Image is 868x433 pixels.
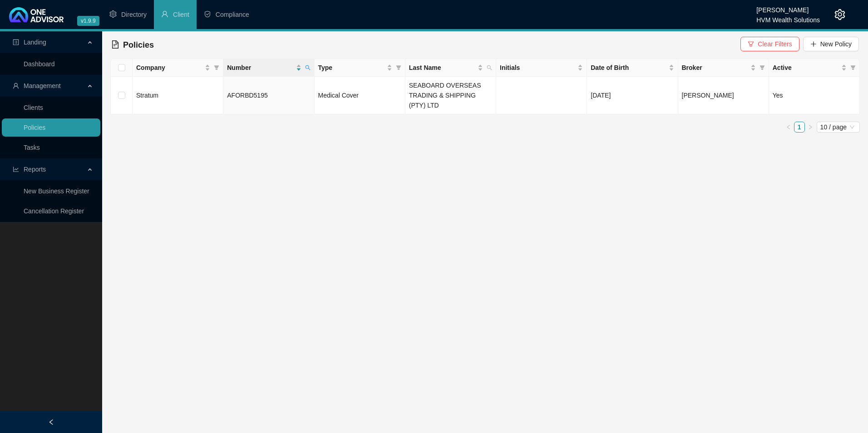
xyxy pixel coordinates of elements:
span: file-text [111,40,119,49]
span: filter [214,65,219,70]
span: Broker [682,63,749,73]
span: 10 / page [820,122,856,132]
span: search [303,61,312,74]
td: [DATE] [587,77,678,114]
span: Management [24,82,61,89]
span: filter [759,65,765,70]
span: Date of Birth [591,63,666,73]
a: Clients [24,104,43,111]
span: safety [204,10,211,18]
li: Next Page [805,122,816,133]
span: New Policy [820,39,852,49]
span: Initials [500,63,576,73]
span: setting [834,9,845,20]
span: Landing [24,39,46,46]
span: Policies [123,40,154,49]
span: [PERSON_NAME] [682,92,734,99]
span: user [13,83,19,89]
span: Number [227,63,294,73]
a: 1 [794,122,804,132]
img: 2df55531c6924b55f21c4cf5d4484680-logo-light.svg [9,7,64,22]
span: filter [748,41,754,47]
li: Previous Page [783,122,794,133]
button: right [805,122,816,133]
button: left [783,122,794,133]
span: v1.9.9 [77,16,99,26]
li: 1 [794,122,805,133]
span: left [786,124,791,130]
span: Client [173,11,189,18]
a: New Business Register [24,187,89,195]
th: Company [133,59,223,77]
span: Stratum [136,92,158,99]
span: filter [396,65,401,70]
span: Company [136,63,203,73]
span: filter [212,61,221,74]
div: HVM Wealth Solutions [756,12,820,22]
span: search [305,65,311,70]
th: Broker [678,59,769,77]
div: [PERSON_NAME] [756,2,820,12]
span: line-chart [13,166,19,172]
span: Clear Filters [758,39,792,49]
span: AFORBD5195 [227,92,267,99]
button: New Policy [803,37,859,51]
a: Policies [24,124,45,131]
button: Clear Filters [740,37,799,51]
span: plus [810,41,817,47]
span: filter [850,65,856,70]
span: profile [13,39,19,45]
th: Type [315,59,405,77]
span: setting [109,10,117,18]
td: Yes [769,77,860,114]
span: Active [773,63,839,73]
th: Active [769,59,860,77]
span: search [487,65,492,70]
th: Last Name [405,59,496,77]
div: Page Size [817,122,860,133]
span: left [48,419,54,425]
span: Last Name [409,63,476,73]
th: Date of Birth [587,59,678,77]
span: Reports [24,166,46,173]
span: right [808,124,813,130]
span: Compliance [216,11,249,18]
span: filter [848,61,858,74]
span: filter [394,61,403,74]
span: filter [758,61,767,74]
span: search [485,61,494,74]
span: Directory [121,11,147,18]
span: user [161,10,168,18]
a: Dashboard [24,60,55,68]
a: Cancellation Register [24,207,84,215]
span: Medical Cover [318,92,359,99]
th: Initials [496,59,587,77]
a: Tasks [24,144,40,151]
span: Type [318,63,385,73]
td: SEABOARD OVERSEAS TRADING & SHIPPING (PTY) LTD [405,77,496,114]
